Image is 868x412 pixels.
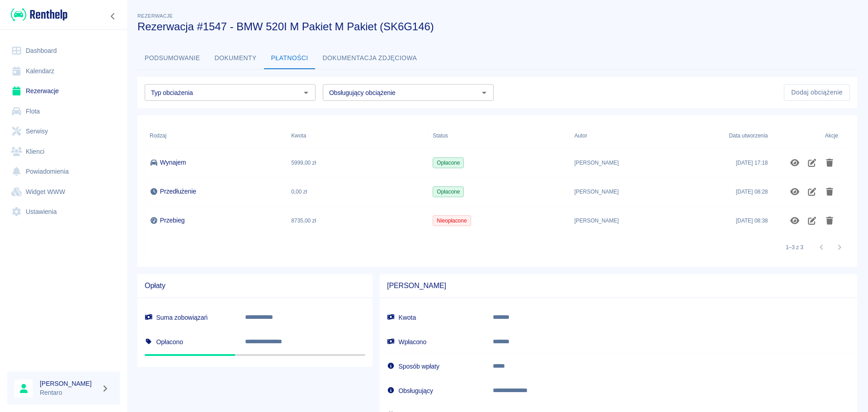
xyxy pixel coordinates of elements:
[773,123,843,148] div: Akcje
[145,123,287,148] div: Rodzaj
[786,155,804,170] button: Pokaż szczegóły
[287,123,428,148] div: Kwota
[387,313,478,322] h6: Kwota
[433,123,448,148] div: Status
[821,155,839,170] button: Usuń obciążenie
[433,188,463,196] span: Opłacone
[7,202,120,222] a: Ustawienia
[145,313,231,322] h6: Suma zobowiązań
[570,206,711,235] div: [PERSON_NAME]
[570,177,711,206] div: [PERSON_NAME]
[106,10,120,22] button: Zwiń nawigację
[7,161,120,182] a: Powiadomienia
[7,121,120,142] a: Serwisy
[160,216,185,225] p: Przebieg
[786,213,804,228] button: Pokaż szczegóły
[208,47,264,69] button: Dokumenty
[736,159,768,167] div: 1 lip 2025, 17:18
[137,13,173,19] span: Rezerwacje
[729,123,768,148] div: Data utworzenia
[387,386,478,395] h6: Obsługujący
[287,206,428,235] div: 8735,00 zł
[287,148,428,177] div: 5999,00 zł
[478,86,491,99] button: Otwórz
[7,142,120,162] a: Klienci
[821,184,839,199] button: Usuń obciążenie
[7,182,120,202] a: Widget WWW
[784,84,850,101] button: Dodaj obciążenie
[316,47,425,69] button: Dokumentacja zdjęciowa
[825,123,838,148] div: Akcje
[387,362,478,371] h6: Sposób wpłaty
[145,281,365,290] span: Opłaty
[570,123,711,148] div: Autor
[7,7,67,22] a: Renthelp logo
[803,155,821,170] button: Edytuj obciążenie
[264,47,316,69] button: Płatności
[433,159,463,167] span: Opłacone
[137,47,208,69] button: Podsumowanie
[387,337,478,346] h6: Wpłacono
[821,213,839,228] button: Usuń obciążenie
[11,7,67,22] img: Renthelp logo
[712,123,773,148] div: Data utworzenia
[7,61,120,81] a: Kalendarz
[428,123,570,148] div: Status
[7,41,120,61] a: Dashboard
[803,213,821,228] button: Edytuj obciążenie
[160,187,196,196] p: Przedłużenie
[145,354,365,356] span: Pozostało 8735,00 zł do zapłaty
[736,217,768,225] div: 10 wrz 2025, 08:38
[736,188,768,196] div: 10 wrz 2025, 08:28
[40,388,98,398] p: Rentaro
[716,129,729,142] button: Sort
[574,123,587,148] div: Autor
[803,184,821,199] button: Edytuj obciążenie
[287,177,428,206] div: 0,00 zł
[145,337,231,346] h6: Opłacono
[40,379,98,388] h6: [PERSON_NAME]
[570,148,711,177] div: [PERSON_NAME]
[291,123,306,148] div: Kwota
[786,184,804,199] button: Pokaż szczegóły
[300,86,312,99] button: Otwórz
[786,243,803,251] p: 1–3 z 3
[387,281,850,290] span: [PERSON_NAME]
[160,158,186,167] p: Wynajem
[433,217,470,225] span: Nieopłacone
[150,123,166,148] div: Rodzaj
[7,81,120,101] a: Rezerwacje
[7,101,120,122] a: Flota
[137,20,850,33] h3: Rezerwacja #1547 - BMW 520I M Pakiet M Pakiet (SK6G146)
